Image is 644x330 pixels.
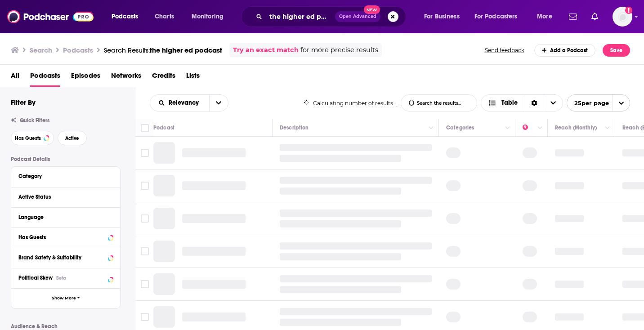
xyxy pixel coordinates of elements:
[523,122,535,133] div: Power Score
[192,10,224,23] span: Monitoring
[56,275,66,281] div: Beta
[18,275,53,281] span: Political Skew
[426,123,437,134] button: Column Actions
[300,45,378,55] span: for more precise results
[603,44,630,57] button: Save
[15,136,41,141] span: Has Guests
[150,94,228,111] h2: Choose List sort
[18,214,107,220] div: Language
[535,123,546,134] button: Column Actions
[525,95,544,111] div: Sort Direction
[209,95,228,111] button: open menu
[567,94,630,111] button: open menu
[474,10,518,23] span: For Podcasters
[18,272,113,283] button: Political SkewBeta
[418,9,471,24] button: open menu
[11,131,54,145] button: Has Guests
[63,46,93,54] h3: Podcasts
[613,7,632,27] span: Logged in as systemsteam
[280,122,309,133] div: Description
[30,46,52,54] h3: Search
[18,211,113,223] button: Language
[11,288,120,308] button: Show More
[152,68,175,87] a: Credits
[169,100,202,106] span: Relevancy
[588,9,602,24] a: Show notifications dropdown
[613,7,632,27] button: Show profile menu
[481,94,563,111] button: Choose View
[537,10,552,23] span: More
[153,122,174,133] div: Podcast
[18,252,113,263] button: Brand Safety & Suitability
[534,44,596,57] a: Add a Podcast
[141,280,149,288] span: Toggle select row
[266,9,335,24] input: Search podcasts, credits, & more...
[141,247,149,255] span: Toggle select row
[111,68,141,87] a: Networks
[52,296,76,301] span: Show More
[149,9,179,24] a: Charts
[502,123,513,134] button: Column Actions
[155,10,174,23] span: Charts
[11,156,121,162] p: Podcast Details
[58,131,87,145] button: Active
[11,323,121,330] p: Audience & Reach
[186,68,200,87] a: Lists
[18,170,113,182] button: Category
[7,8,94,25] img: Podchaser - Follow, Share and Rate Podcasts
[18,232,113,243] button: Has Guests
[18,194,107,200] div: Active Status
[150,46,222,54] span: the higher ed podcast
[18,254,105,261] div: Brand Safety & Suitability
[304,100,398,107] div: Calculating number of results...
[141,149,149,157] span: Toggle select row
[20,117,49,124] span: Quick Filters
[565,9,581,24] a: Show notifications dropdown
[71,68,100,87] a: Episodes
[11,98,36,107] h2: Filter By
[501,100,518,106] span: Table
[65,136,79,141] span: Active
[424,10,460,23] span: For Business
[104,46,222,54] a: Search Results:the higher ed podcast
[18,191,113,202] button: Active Status
[185,9,235,24] button: open menu
[625,7,632,14] svg: Add a profile image
[602,123,613,134] button: Column Actions
[141,313,149,321] span: Toggle select row
[30,68,60,87] a: Podcasts
[613,7,632,27] img: User Profile
[364,5,380,14] span: New
[446,122,474,133] div: Categories
[141,214,149,223] span: Toggle select row
[250,6,415,27] div: Search podcasts, credits, & more...
[339,14,376,19] span: Open Advanced
[233,45,299,55] a: Try an exact match
[105,9,150,24] button: open menu
[18,234,105,241] div: Has Guests
[141,182,149,190] span: Toggle select row
[150,100,209,106] button: open menu
[11,68,19,87] a: All
[482,46,527,54] button: Send feedback
[531,9,563,24] button: open menu
[335,11,380,22] button: Open AdvancedNew
[104,46,222,54] div: Search Results:
[112,10,138,23] span: Podcasts
[567,96,609,110] span: 25 per page
[469,9,531,24] button: open menu
[555,122,597,133] div: Reach (Monthly)
[18,173,107,179] div: Category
